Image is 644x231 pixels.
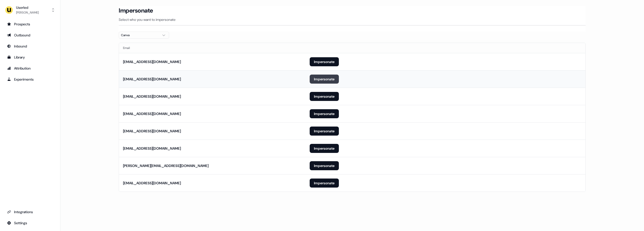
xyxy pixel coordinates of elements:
[4,42,56,50] a: Go to Inbound
[119,17,586,22] p: Select who you want to impersonate
[7,22,53,27] div: Prospects
[123,94,181,99] div: [EMAIL_ADDRESS][DOMAIN_NAME]
[123,77,181,82] div: [EMAIL_ADDRESS][DOMAIN_NAME]
[7,66,53,71] div: Attribution
[310,179,339,188] button: Impersonate
[123,163,209,168] div: [PERSON_NAME][EMAIL_ADDRESS][DOMAIN_NAME]
[16,10,39,15] div: [PERSON_NAME]
[4,20,56,28] a: Go to prospects
[4,64,56,72] a: Go to attribution
[123,111,181,116] div: [EMAIL_ADDRESS][DOMAIN_NAME]
[310,92,339,101] button: Impersonate
[123,181,181,186] div: [EMAIL_ADDRESS][DOMAIN_NAME]
[4,53,56,61] a: Go to templates
[16,5,39,10] div: Userled
[119,43,306,53] th: Email
[7,209,53,214] div: Integrations
[7,77,53,82] div: Experiments
[310,109,339,118] button: Impersonate
[4,75,56,83] a: Go to experiments
[7,33,53,38] div: Outbound
[4,219,56,227] a: Go to integrations
[123,59,181,64] div: [EMAIL_ADDRESS][DOMAIN_NAME]
[310,144,339,153] button: Impersonate
[4,4,56,16] button: Userled[PERSON_NAME]
[310,57,339,66] button: Impersonate
[123,146,181,151] div: [EMAIL_ADDRESS][DOMAIN_NAME]
[4,208,56,216] a: Go to integrations
[7,55,53,60] div: Library
[123,129,181,134] div: [EMAIL_ADDRESS][DOMAIN_NAME]
[4,31,56,39] a: Go to outbound experience
[119,32,169,39] button: Canva
[310,75,339,84] button: Impersonate
[310,127,339,136] button: Impersonate
[7,44,53,49] div: Inbound
[121,33,159,38] div: Canva
[7,220,53,225] div: Settings
[119,7,153,14] h3: Impersonate
[310,161,339,170] button: Impersonate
